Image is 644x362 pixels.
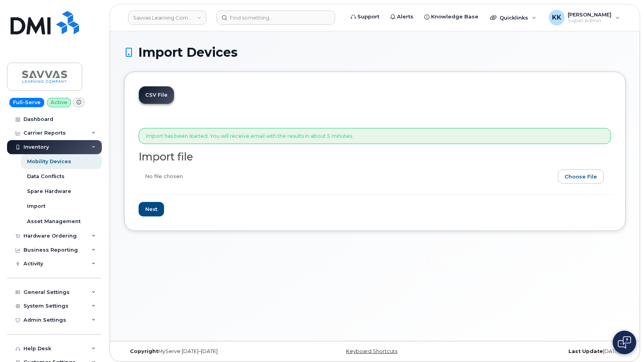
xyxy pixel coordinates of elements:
[139,202,164,216] input: Next
[458,348,626,355] div: [DATE]
[130,348,158,354] strong: Copyright
[346,348,397,354] a: Keyboard Shortcuts
[139,128,611,144] div: Import has been started. You will receive email with the results in about 5 minutes.
[568,348,603,354] strong: Last Update
[124,348,291,355] div: MyServe [DATE]–[DATE]
[618,336,631,349] img: Open chat
[139,86,174,104] a: CSV File
[139,151,611,163] h2: Import file
[124,45,626,59] h1: Import Devices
